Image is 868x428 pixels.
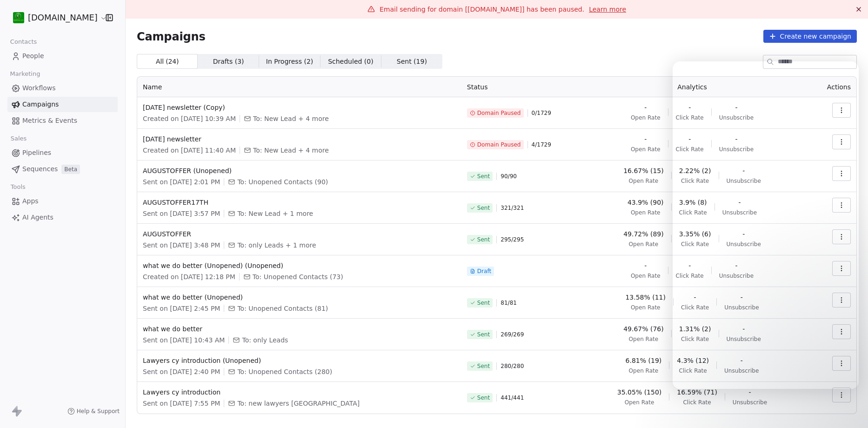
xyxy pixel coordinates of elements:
[629,367,659,374] span: Open Rate
[143,293,456,302] span: what we do better (Unopened)
[629,335,659,343] span: Open Rate
[22,83,56,93] span: Workflows
[143,229,456,239] span: AUGUSTOFFER
[143,272,235,281] span: Created on [DATE] 12:18 PM
[22,196,39,206] span: Apps
[644,261,647,270] span: -
[631,114,661,121] span: Open Rate
[242,335,288,345] span: To: only Leads
[237,399,360,408] span: To: new lawyers cyprus
[143,335,225,345] span: Sent on [DATE] 10:43 AM
[683,399,711,406] span: Click Rate
[7,113,118,128] a: Metrics & Events
[477,141,521,148] span: Domain Paused
[631,272,661,280] span: Open Rate
[237,241,316,250] span: To: only Leads + 1 more
[213,57,244,67] span: Drafts ( 3 )
[143,261,456,270] span: what we do better (Unopened) (Unopened)
[6,35,41,49] span: Contacts
[631,304,661,311] span: Open Rate
[763,30,857,43] button: Create new campaign
[748,388,751,397] span: -
[477,331,490,338] span: Sent
[477,204,490,212] span: Sent
[253,114,329,123] span: To: New Lead + 4 more
[22,148,51,158] span: Pipelines
[7,132,31,146] span: Sales
[501,362,524,370] span: 280 / 280
[253,146,329,155] span: To: New Lead + 4 more
[143,324,456,334] span: what we do better
[77,408,120,415] span: Help & Support
[137,77,461,97] th: Name
[578,77,807,97] th: Analytics
[22,116,77,126] span: Metrics & Events
[623,229,664,239] span: 49.72% (89)
[644,134,647,144] span: -
[673,61,859,389] iframe: Intercom live chat
[501,299,517,307] span: 81 / 81
[22,164,58,174] span: Sequences
[477,236,490,243] span: Sent
[477,394,490,401] span: Sent
[836,396,859,419] iframe: Intercom live chat
[237,304,328,313] span: To: Unopened Contacts (81)
[532,109,551,117] span: 0 / 1729
[617,388,661,397] span: 35.05% (150)
[631,146,661,153] span: Open Rate
[501,204,524,212] span: 321 / 321
[7,80,118,96] a: Workflows
[501,236,524,243] span: 295 / 295
[7,180,29,194] span: Tools
[623,324,664,334] span: 49.67% (76)
[477,267,491,275] span: Draft
[143,209,220,218] span: Sent on [DATE] 3:57 PM
[143,304,220,313] span: Sent on [DATE] 2:45 PM
[143,134,456,144] span: [DATE] newsletter
[631,209,661,216] span: Open Rate
[13,12,24,23] img: 439216937_921727863089572_7037892552807592703_n%20(1).jpg
[143,399,220,408] span: Sent on [DATE] 7:55 PM
[589,5,626,14] a: Learn more
[461,77,578,97] th: Status
[143,146,236,155] span: Created on [DATE] 11:40 AM
[253,272,343,281] span: To: Unopened Contacts (73)
[237,367,332,376] span: To: Unopened Contacts (280)
[628,198,664,207] span: 43.9% (90)
[7,161,118,177] a: SequencesBeta
[11,10,99,26] button: [DOMAIN_NAME]
[266,57,314,67] span: In Progress ( 2 )
[61,165,80,174] span: Beta
[28,12,98,24] span: [DOMAIN_NAME]
[143,356,456,365] span: Lawyers cy introduction (Unopened)
[380,6,584,13] span: Email sending for domain [[DOMAIN_NAME]] has been paused.
[6,67,44,81] span: Marketing
[629,241,659,248] span: Open Rate
[143,198,456,207] span: AUGUSTOFFER17TH
[137,30,206,43] span: Campaigns
[67,408,120,415] a: Help & Support
[677,388,717,397] span: 16.59% (71)
[397,57,427,67] span: Sent ( 19 )
[237,209,313,218] span: To: New Lead + 1 more
[143,103,456,112] span: [DATE] newsletter (Copy)
[477,109,521,117] span: Domain Paused
[143,241,220,250] span: Sent on [DATE] 3:48 PM
[237,177,328,187] span: To: Unopened Contacts (90)
[532,141,551,148] span: 4 / 1729
[623,166,664,175] span: 16.67% (15)
[143,367,220,376] span: Sent on [DATE] 2:40 PM
[143,388,456,397] span: Lawyers cy introduction
[477,173,490,180] span: Sent
[7,210,118,225] a: AI Agents
[501,173,517,180] span: 90 / 90
[733,399,767,406] span: Unsubscribe
[22,213,53,222] span: AI Agents
[22,51,44,61] span: People
[143,114,236,123] span: Created on [DATE] 10:39 AM
[7,194,118,209] a: Apps
[22,100,59,109] span: Campaigns
[328,57,374,67] span: Scheduled ( 0 )
[477,362,490,370] span: Sent
[644,103,647,112] span: -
